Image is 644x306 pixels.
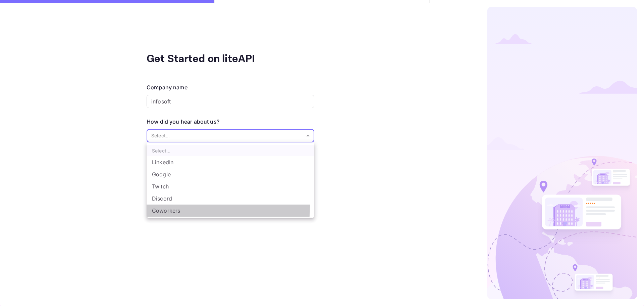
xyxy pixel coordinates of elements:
[147,168,314,180] li: Google
[147,180,314,192] li: Twitch
[147,217,314,229] li: Other...
[147,156,314,168] li: LinkedIn
[147,205,314,217] li: Coworkers
[147,192,314,205] li: Discord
